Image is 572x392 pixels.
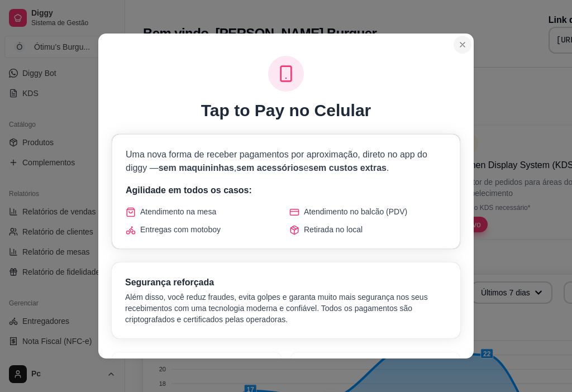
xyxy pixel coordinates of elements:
h1: Tap to Pay no Celular [201,101,371,121]
span: sem custos extras [308,163,387,173]
span: sem maquininhas [159,163,234,173]
span: Entregas com motoboy [140,224,221,235]
span: sem acessórios [236,163,303,173]
span: Atendimento no balcão (PDV) [304,206,407,217]
span: Retirada no local [304,224,363,235]
p: Agilidade em todos os casos: [126,184,446,197]
h3: Segurança reforçada [125,276,447,289]
p: Além disso, você reduz fraudes, evita golpes e garanta muito mais segurança nos seus recebimentos... [125,291,447,325]
span: Atendimento na mesa [140,206,216,217]
p: Uma nova forma de receber pagamentos por aproximação, direto no app do diggy — , e . [126,148,446,175]
button: Close [454,36,471,54]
